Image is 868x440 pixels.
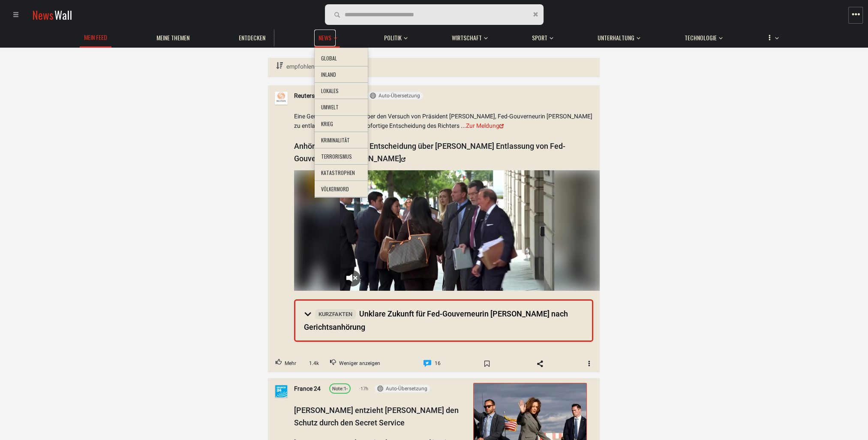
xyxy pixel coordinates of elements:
span: [PERSON_NAME] entzieht [PERSON_NAME] den Schutz durch den Secret Service [294,406,459,427]
li: Katastrophen [315,165,368,181]
span: Meine Themen [156,34,189,42]
a: NewsWall [32,7,72,23]
button: News [314,26,340,48]
li: Krieg [315,116,368,133]
li: Inland [315,66,368,83]
span: Kurzfakten [315,309,356,319]
button: Auto-Übersetzung [367,92,423,99]
span: News [318,34,331,42]
button: Upvote [268,356,303,372]
li: Kriminalität [315,132,368,149]
span: Share [528,357,553,371]
div: Eine Gerichtsverhandlung über den Versuch von Präsident [PERSON_NAME], Fed-Gouverneurin [PERSON_N... [294,112,593,165]
span: 1.4k [306,359,321,368]
a: Zur Meldung [466,122,504,129]
span: Unterhaltung [598,34,634,42]
span: empfohlene Artikel [286,63,336,70]
a: Technologie [680,30,721,46]
a: Wirtschaft [448,30,486,46]
button: Unterhaltung [593,26,640,46]
span: Sport [532,34,547,42]
a: Sport [528,30,552,46]
a: empfohlene Artikel [275,58,337,75]
div: 1- [332,385,348,393]
button: Technologie [680,26,723,46]
span: 17h [359,385,368,392]
li: Terrorismus [315,148,368,165]
li: Global [315,50,368,67]
li: Völkermord [315,181,368,198]
button: Sport [528,26,553,46]
a: Note:1- [329,383,351,394]
span: Note: [332,386,344,392]
a: France 24 [294,384,321,393]
span: News [32,7,54,23]
h1: Mein Feed [84,34,107,40]
a: News [314,30,336,46]
a: Anhörung endet ohne Entscheidung über [PERSON_NAME] Entlassung von Fed-Gouverneurin [PERSON_NAME] [294,142,565,163]
span: 16 [435,358,441,369]
span: Wirtschaft [452,34,482,42]
span: Technologie [685,34,717,42]
span: Politik [384,34,402,42]
li: Umwelt [315,99,368,116]
a: Reuters [294,91,315,100]
video: Your browser does not support the video tag. [340,170,554,291]
button: Auto-Übersetzung [375,385,430,392]
a: Politik [380,30,406,46]
a: Comment [416,356,448,372]
img: h-R3CPuGdX5N2XmL.jpg [294,170,600,291]
img: Profilbild von France 24 [275,385,288,398]
a: Mein Feed [80,30,111,46]
span: Entdecken [239,34,265,42]
span: Wall [54,7,72,23]
span: Mehr [285,358,296,369]
button: Wirtschaft [448,26,488,46]
li: Lokales [315,83,368,99]
button: Politik [380,26,408,46]
img: Profilbild von Reuters [275,92,288,105]
span: Bookmark [475,357,499,371]
span: Weniger anzeigen [339,358,380,369]
summary: KurzfaktenUnklare Zukunft für Fed-Gouverneurin [PERSON_NAME] nach Gerichtsanhörung [295,301,592,341]
button: Downvote [323,356,387,372]
span: Unklare Zukunft für Fed-Gouverneurin [PERSON_NAME] nach Gerichtsanhörung [304,309,568,332]
a: Unterhaltung [593,30,639,46]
